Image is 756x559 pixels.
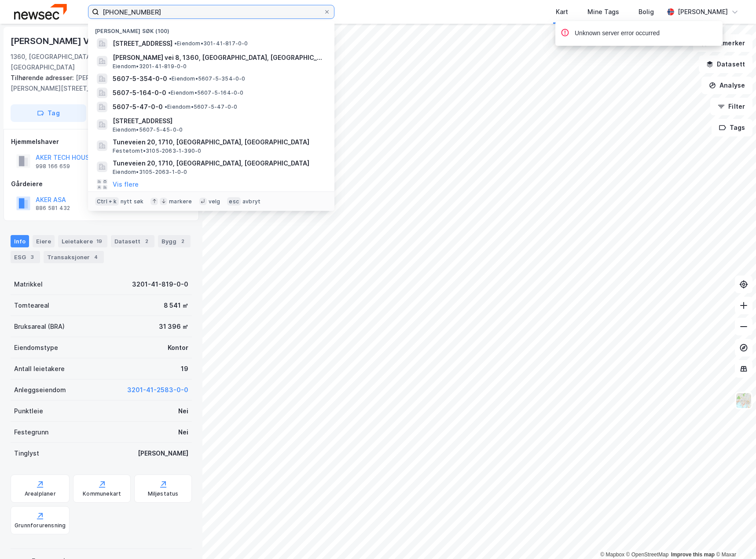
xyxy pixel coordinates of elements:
[14,321,65,332] div: Bruksareal (BRA)
[36,205,70,212] div: 886 581 432
[99,5,323,18] input: Søk på adresse, matrikkel, gårdeiere, leietakere eller personer
[209,198,220,205] div: velg
[14,300,49,311] div: Tomteareal
[11,136,191,147] div: Hjemmelshaver
[710,98,752,115] button: Filter
[113,116,324,126] span: [STREET_ADDRESS]
[113,74,167,84] span: 5607-5-354-0-0
[121,198,144,205] div: nytt søk
[28,253,37,261] div: 3
[11,104,86,122] button: Tag
[168,89,244,96] span: Eiendom • 5607-5-164-0-0
[11,251,40,263] div: ESG
[113,88,166,98] span: 5607-5-164-0-0
[587,7,619,17] div: Mine Tags
[11,179,191,189] div: Gårdeiere
[165,103,237,110] span: Eiendom • 5607-5-47-0-0
[158,235,191,247] div: Bygg
[14,4,67,19] img: newsec-logo.f6e21ccffca1b3a03d2d.png
[556,7,568,17] div: Kart
[575,28,660,39] div: Unknown server error occurred
[113,38,172,49] span: [STREET_ADDRESS]
[712,517,756,559] div: Kontrollprogram for chat
[11,235,29,247] div: Info
[671,552,715,558] a: Improve this map
[113,147,201,154] span: Festetomt • 3105-2063-1-390-0
[11,73,185,94] div: [PERSON_NAME] Vei 10, [PERSON_NAME][STREET_ADDRESS]
[92,253,100,261] div: 4
[25,490,56,497] div: Arealplaner
[699,55,752,73] button: Datasett
[58,235,107,247] div: Leietakere
[227,197,241,206] div: esc
[242,198,261,205] div: avbryt
[159,321,188,332] div: 31 396 ㎡
[169,75,172,82] span: •
[168,89,171,96] span: •
[14,279,43,290] div: Matrikkel
[113,169,187,176] span: Eiendom • 3105-2063-1-0-0
[14,385,66,395] div: Anleggseiendom
[174,40,248,47] span: Eiendom • 301-41-817-0-0
[14,427,48,438] div: Festegrunn
[712,119,752,136] button: Tags
[678,7,728,17] div: [PERSON_NAME]
[14,364,65,374] div: Antall leietakere
[95,237,104,246] div: 19
[15,522,66,529] div: Grunnforurensning
[174,40,177,47] span: •
[712,517,756,559] iframe: Chat Widget
[95,197,119,206] div: Ctrl + k
[127,385,188,395] button: 3201-41-2583-0-0
[142,237,151,246] div: 2
[113,179,139,190] button: Vis flere
[113,137,324,147] span: Tuneveien 20, 1710, [GEOGRAPHIC_DATA], [GEOGRAPHIC_DATA]
[626,552,669,558] a: OpenStreetMap
[164,300,188,311] div: 8 541 ㎡
[14,342,58,353] div: Eiendomstype
[14,406,43,416] div: Punktleie
[11,51,124,73] div: 1360, [GEOGRAPHIC_DATA], [GEOGRAPHIC_DATA]
[11,74,76,81] span: Tilhørende adresser:
[169,75,246,82] span: Eiendom • 5607-5-354-0-0
[83,490,121,497] div: Kommunekart
[36,163,70,170] div: 998 166 659
[165,103,167,110] span: •
[178,406,188,416] div: Nei
[148,490,179,497] div: Miljøstatus
[113,158,324,169] span: Tuneveien 20, 1710, [GEOGRAPHIC_DATA], [GEOGRAPHIC_DATA]
[701,77,752,94] button: Analyse
[168,342,188,353] div: Kontor
[113,102,163,112] span: 5607-5-47-0-0
[113,52,324,63] span: [PERSON_NAME] vei 8, 1360, [GEOGRAPHIC_DATA], [GEOGRAPHIC_DATA]
[735,392,752,409] img: Z
[44,251,104,263] div: Transaksjoner
[639,7,654,17] div: Bolig
[111,235,154,247] div: Datasett
[178,427,188,438] div: Nei
[11,34,106,48] div: [PERSON_NAME] Vei 8
[138,448,188,459] div: [PERSON_NAME]
[14,448,39,459] div: Tinglyst
[113,126,183,133] span: Eiendom • 5607-5-45-0-0
[181,364,188,374] div: 19
[113,63,187,70] span: Eiendom • 3201-41-819-0-0
[132,279,188,290] div: 3201-41-819-0-0
[600,552,624,558] a: Mapbox
[33,235,55,247] div: Eiere
[178,237,187,246] div: 2
[88,21,334,37] div: [PERSON_NAME] søk (100)
[169,198,192,205] div: markere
